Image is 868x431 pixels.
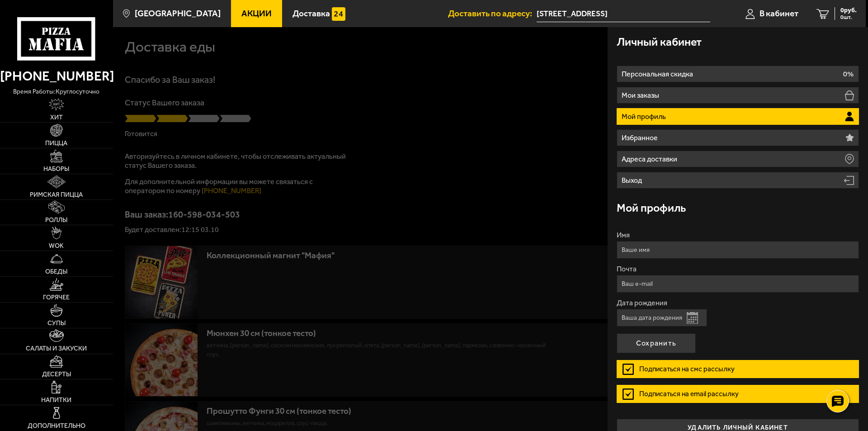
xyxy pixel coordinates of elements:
[448,9,537,18] span: Доставить по адресу:
[617,299,859,307] label: Дата рождения
[622,134,660,142] p: Избранное
[617,360,859,378] label: Подписаться на смс рассылку
[332,7,345,21] img: 15daf4d41897b9f0e9f617042186c801.svg
[26,346,87,352] span: Салаты и закуски
[687,312,698,324] button: Открыть календарь
[617,241,859,259] input: Ваше имя
[759,9,798,18] span: В кабинет
[622,92,661,99] p: Мои заказы
[622,113,668,120] p: Мой профиль
[617,265,859,273] label: Почта
[47,320,66,327] span: Супы
[45,217,67,223] span: Роллы
[622,71,695,78] p: Персональная скидка
[843,71,854,78] p: 0%
[617,202,686,213] h3: Мой профиль
[42,371,71,378] span: Десерты
[135,9,221,18] span: [GEOGRAPHIC_DATA]
[45,140,67,147] span: Пицца
[292,9,330,18] span: Доставка
[617,333,696,353] button: Сохранить
[840,14,857,20] span: 0 шт.
[41,397,71,403] span: Напитки
[30,192,83,198] span: Римская пицца
[49,243,64,249] span: WOK
[241,9,272,18] span: Акции
[617,36,702,47] h3: Личный кабинет
[617,275,859,293] input: Ваш e-mail
[43,294,70,301] span: Горячее
[840,7,857,14] span: 0 руб.
[617,232,859,239] label: Имя
[537,5,710,22] input: Ваш адрес доставки
[45,269,67,275] span: Обеды
[622,156,679,163] p: Адреса доставки
[43,166,69,172] span: Наборы
[617,309,707,327] input: Ваша дата рождения
[28,423,85,429] span: Дополнительно
[622,177,644,184] p: Выход
[50,114,63,121] span: Хит
[617,385,859,403] label: Подписаться на email рассылку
